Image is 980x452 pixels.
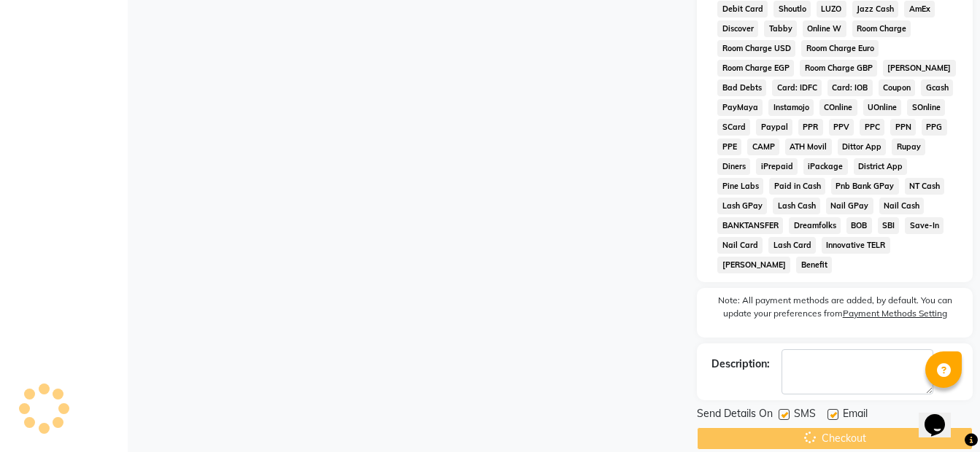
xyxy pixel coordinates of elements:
[717,79,766,96] span: Bad Debts
[817,1,846,17] span: LUZO
[863,99,902,116] span: UOnline
[717,257,790,273] span: [PERSON_NAME]
[717,119,750,136] span: SCard
[905,217,944,234] span: Save-In
[843,307,947,320] label: Payment Methods Setting
[883,60,956,77] span: [PERSON_NAME]
[827,79,873,96] span: Card: IOB
[717,139,741,155] span: PPE
[717,237,763,254] span: Nail Card
[796,257,832,273] span: Benefit
[717,198,767,214] span: Lash GPay
[717,99,763,116] span: PayMaya
[801,40,879,57] span: Room Charge Euro
[764,20,797,37] span: Tabby
[773,1,811,17] span: Shoutlo
[769,178,825,195] span: Paid in Cash
[773,198,820,214] span: Lash Cash
[904,1,935,17] span: AmEx
[803,158,848,175] span: iPackage
[747,139,779,155] span: CAMP
[711,294,958,326] label: Note: All payment methods are added, by default. You can update your preferences from
[768,237,816,254] span: Lash Card
[843,406,868,424] span: Email
[717,158,750,175] span: Diners
[905,178,945,195] span: NT Cash
[879,79,916,96] span: Coupon
[852,20,911,37] span: Room Charge
[768,99,814,116] span: Instamojo
[798,119,823,136] span: PPR
[717,1,768,17] span: Debit Card
[785,139,832,155] span: ATH Movil
[800,60,877,77] span: Room Charge GBP
[756,119,792,136] span: Paypal
[919,394,965,437] iframe: chat widget
[717,178,763,195] span: Pine Labs
[831,178,899,195] span: Pnb Bank GPay
[860,119,884,136] span: PPC
[829,119,854,136] span: PPV
[878,217,900,234] span: SBI
[789,217,841,234] span: Dreamfolks
[772,79,822,96] span: Card: IDFC
[846,217,872,234] span: BOB
[794,406,816,424] span: SMS
[892,139,925,155] span: Rupay
[890,119,916,136] span: PPN
[907,99,945,116] span: SOnline
[819,99,857,116] span: COnline
[697,406,773,424] span: Send Details On
[822,237,890,254] span: Innovative TELR
[826,198,873,214] span: Nail GPay
[717,217,783,234] span: BANKTANSFER
[852,1,899,17] span: Jazz Cash
[717,20,758,37] span: Discover
[756,158,798,175] span: iPrepaid
[717,60,794,77] span: Room Charge EGP
[838,139,887,155] span: Dittor App
[711,356,770,372] div: Description:
[717,40,795,57] span: Room Charge USD
[803,20,846,37] span: Online W
[854,158,908,175] span: District App
[922,119,947,136] span: PPG
[921,79,953,96] span: Gcash
[879,198,925,214] span: Nail Cash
